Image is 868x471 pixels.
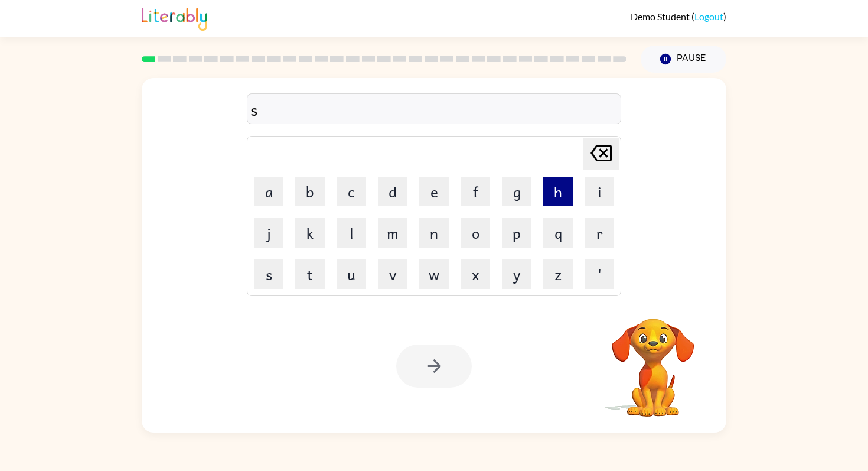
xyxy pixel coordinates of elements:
[337,259,366,289] button: u
[461,259,490,289] button: x
[419,259,449,289] button: w
[337,218,366,248] button: l
[250,97,618,122] div: s
[585,259,614,289] button: '
[594,300,712,418] video: Your browser must support playing .mp4 files to use Literably. Please try using another browser.
[337,177,366,206] button: c
[502,177,531,206] button: g
[295,218,325,248] button: k
[254,177,283,206] button: a
[378,177,407,206] button: d
[502,259,531,289] button: y
[585,218,614,248] button: r
[295,259,325,289] button: t
[694,11,723,22] a: Logout
[254,259,283,289] button: s
[254,218,283,248] button: j
[543,218,573,248] button: q
[641,46,726,73] button: Pause
[461,218,490,248] button: o
[461,177,490,206] button: f
[631,11,726,22] div: ( )
[295,177,325,206] button: b
[142,5,207,31] img: Literably
[419,218,449,248] button: n
[543,259,573,289] button: z
[378,259,407,289] button: v
[378,218,407,248] button: m
[585,177,614,206] button: i
[543,177,573,206] button: h
[631,11,691,22] span: Demo Student
[502,218,531,248] button: p
[419,177,449,206] button: e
